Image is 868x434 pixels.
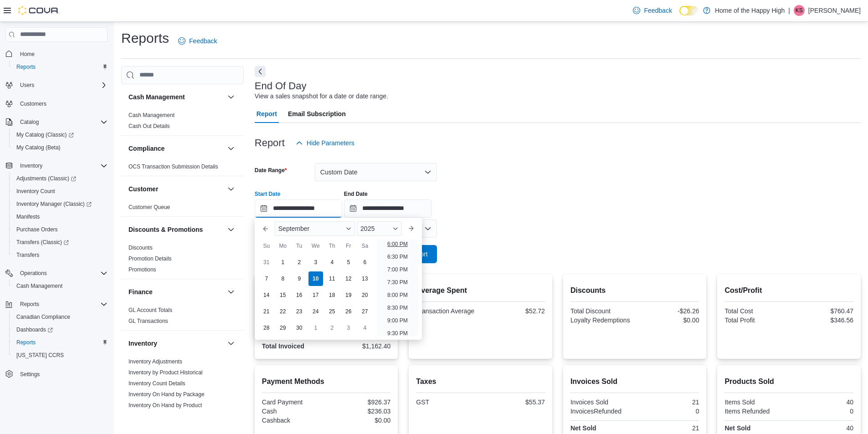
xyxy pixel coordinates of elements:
[724,398,787,406] div: Items Sold
[292,304,307,319] div: day-23
[128,184,224,194] button: Customer
[255,190,281,198] label: Start Date
[121,305,244,330] div: Finance
[724,317,787,324] div: Total Profit
[292,321,307,335] div: day-30
[16,299,43,310] button: Reports
[13,173,108,184] span: Adjustments (Classic)
[358,321,372,335] div: day-4
[128,204,170,211] span: Customer Queue
[16,226,58,233] span: Purchase Orders
[13,129,108,140] span: My Catalog (Classic)
[341,304,356,319] div: day-26
[791,307,853,315] div: $760.47
[16,49,38,60] a: Home
[13,337,39,348] a: Reports
[308,288,323,302] div: day-17
[570,307,633,315] div: Total Discount
[791,398,853,406] div: 40
[255,81,307,92] h3: End Of Day
[308,239,323,253] div: We
[128,255,172,262] a: Promotion Details
[808,5,861,16] p: [PERSON_NAME]
[341,239,356,253] div: Fr
[226,224,236,235] button: Discounts & Promotions
[259,288,274,302] div: day-14
[276,304,290,319] div: day-22
[128,112,175,119] span: Cash Management
[16,117,108,128] span: Catalog
[9,223,111,236] button: Purchase Orders
[128,369,203,376] a: Inventory by Product Historical
[358,288,372,302] div: day-20
[9,198,111,210] a: Inventory Manager (Classic)
[292,288,307,302] div: day-16
[9,311,111,323] button: Canadian Compliance
[13,211,43,222] a: Manifests
[384,290,411,301] li: 8:00 PM
[13,186,108,197] span: Inventory Count
[2,47,111,61] button: Home
[20,270,47,277] span: Operations
[16,313,70,321] span: Canadian Compliance
[276,271,290,286] div: day-8
[13,324,108,335] span: Dashboards
[13,224,108,235] span: Purchase Orders
[128,144,224,153] button: Compliance
[13,199,95,209] a: Inventory Manager (Classic)
[259,271,274,286] div: day-7
[128,184,158,194] h3: Customer
[416,285,545,296] h2: Average Spent
[292,134,358,152] button: Hide Parameters
[276,321,290,335] div: day-29
[788,5,790,16] p: |
[16,131,74,138] span: My Catalog (Classic)
[128,225,203,234] h3: Discounts & Promotions
[325,288,339,302] div: day-18
[259,239,274,253] div: Su
[16,282,62,290] span: Cash Management
[20,371,40,378] span: Settings
[16,80,38,91] button: Users
[16,368,108,379] span: Settings
[292,271,307,286] div: day-9
[16,80,108,91] span: Users
[341,271,356,286] div: day-12
[259,321,274,335] div: day-28
[128,225,224,234] button: Discounts & Promotions
[358,304,372,319] div: day-27
[13,337,108,348] span: Reports
[128,306,172,314] span: GL Account Totals
[128,339,157,348] h3: Inventory
[724,376,853,387] h2: Products Sold
[128,380,185,387] a: Inventory Count Details
[570,424,596,432] strong: Net Sold
[121,202,244,216] div: Customer
[13,281,108,291] span: Cash Management
[16,117,42,128] button: Catalog
[258,254,373,336] div: September, 2025
[9,336,111,349] button: Reports
[13,350,108,361] span: Washington CCRS
[128,204,170,210] a: Customer Queue
[341,288,356,302] div: day-19
[257,105,277,123] span: Report
[13,237,108,248] span: Transfers (Classic)
[128,307,172,313] a: GL Account Totals
[128,391,205,398] span: Inventory On Hand by Package
[325,239,339,253] div: Th
[16,160,108,171] span: Inventory
[360,225,375,232] span: 2025
[358,255,372,270] div: day-6
[292,239,307,253] div: Tu
[307,138,354,148] span: Hide Parameters
[16,98,50,109] a: Customers
[9,128,111,141] a: My Catalog (Classic)
[2,367,111,380] button: Settings
[9,141,111,154] button: My Catalog (Beta)
[2,267,111,280] button: Operations
[358,271,372,286] div: day-13
[2,159,111,172] button: Inventory
[416,398,478,406] div: GST
[416,307,478,315] div: Transaction Average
